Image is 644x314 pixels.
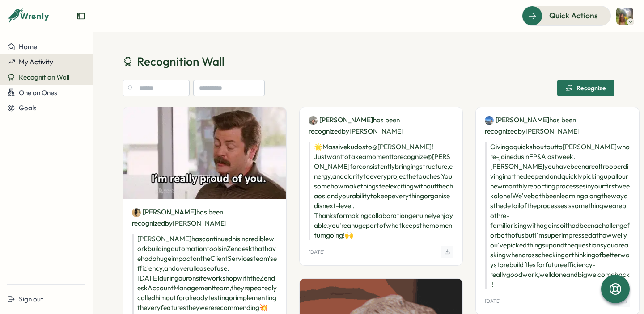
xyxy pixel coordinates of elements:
button: Quick Actions [522,6,611,25]
p: has been recognized by [PERSON_NAME] [485,114,630,137]
img: Jay Murphy [132,208,141,217]
p: has been recognized by [PERSON_NAME] [309,114,454,137]
span: One on Ones [19,88,57,97]
span: Sign out [19,295,43,303]
img: Amber Stroyan [616,8,633,25]
span: Quick Actions [549,10,598,21]
button: Expand sidebar [76,12,85,21]
button: Recognize [557,80,614,96]
span: Recognition Wall [19,73,69,81]
img: Recognition Image [123,107,286,199]
span: Goals [19,104,37,112]
a: Greg Youngman[PERSON_NAME] [309,115,373,125]
span: Home [19,42,37,51]
p: 🌟 Massive kudos to @[PERSON_NAME]! Just want to take a moment to recognize @[PERSON_NAME] for con... [309,142,454,240]
p: Giving a quick shout out to [PERSON_NAME] who re-joined us in FP&A last week. [PERSON_NAME] you h... [485,142,630,289]
p: has been recognized by [PERSON_NAME] [132,206,277,229]
span: My Activity [19,58,53,66]
a: Chan-Lee Bond[PERSON_NAME] [485,115,549,125]
img: Greg Youngman [309,116,318,125]
span: Recognition Wall [137,54,225,69]
div: Recognize [566,84,606,92]
img: Chan-Lee Bond [485,116,494,125]
a: Jay Murphy[PERSON_NAME] [132,207,196,217]
p: [DATE] [485,298,501,304]
p: [DATE] [309,249,325,255]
